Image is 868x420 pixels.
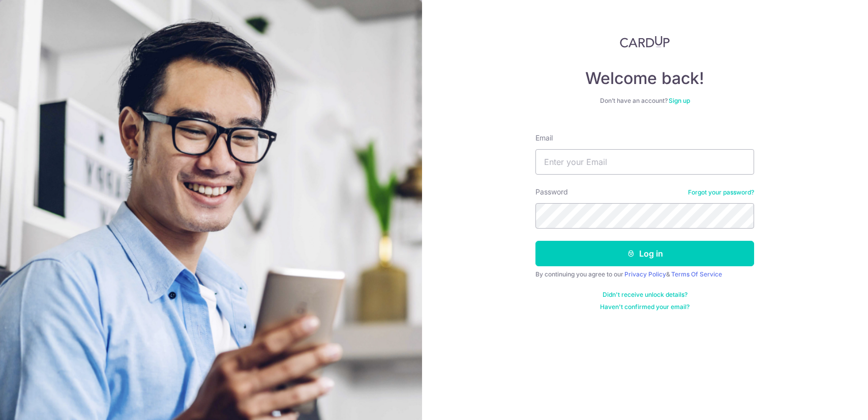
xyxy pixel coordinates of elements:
[535,97,754,105] div: Don’t have an account?
[535,241,754,266] button: Log in
[603,291,687,299] a: Didn't receive unlock details?
[669,97,690,104] a: Sign up
[620,36,670,48] img: CardUp Logo
[535,133,553,143] label: Email
[688,188,754,197] a: Forgot your password?
[535,270,754,278] div: By continuing you agree to our &
[624,270,666,278] a: Privacy Policy
[600,303,690,311] a: Haven't confirmed your email?
[671,270,722,278] a: Terms Of Service
[535,68,754,89] h4: Welcome back!
[535,187,568,197] label: Password
[535,149,754,175] input: Enter your Email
